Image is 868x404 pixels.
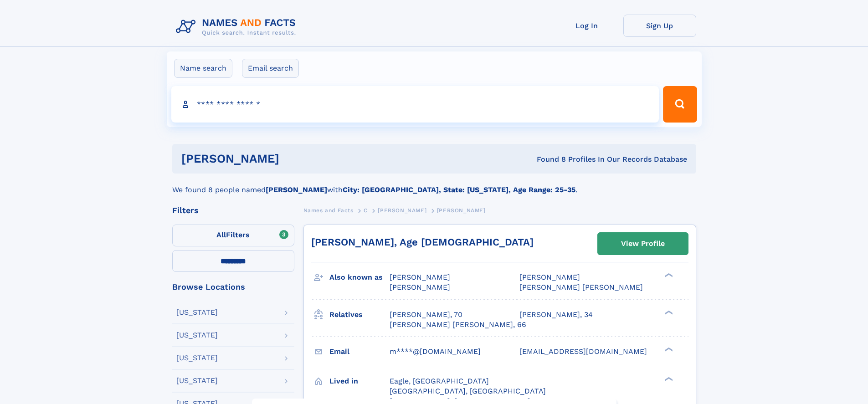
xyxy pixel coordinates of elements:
[663,346,673,352] div: ❯
[329,307,390,322] h3: Relatives
[216,230,226,239] span: All
[390,320,526,330] a: [PERSON_NAME] [PERSON_NAME], 66
[390,377,489,385] span: Eagle, [GEOGRAPHIC_DATA]
[390,387,546,395] span: [GEOGRAPHIC_DATA], [GEOGRAPHIC_DATA]
[176,332,218,339] div: [US_STATE]
[663,86,697,123] button: Search Button
[172,283,294,291] div: Browse Locations
[176,309,218,316] div: [US_STATE]
[378,205,426,216] a: [PERSON_NAME]
[364,207,368,214] span: C
[408,154,687,164] div: Found 8 Profiles In Our Records Database
[390,310,462,320] a: [PERSON_NAME], 70
[171,86,659,123] input: search input
[623,15,696,37] a: Sign Up
[519,273,580,281] span: [PERSON_NAME]
[343,185,575,194] b: City: [GEOGRAPHIC_DATA], State: [US_STATE], Age Range: 25-35
[266,185,327,194] b: [PERSON_NAME]
[663,272,673,278] div: ❯
[378,207,426,214] span: [PERSON_NAME]
[329,373,390,389] h3: Lived in
[364,205,368,216] a: C
[519,283,643,291] span: [PERSON_NAME] [PERSON_NAME]
[663,376,673,382] div: ❯
[390,273,450,281] span: [PERSON_NAME]
[663,309,673,315] div: ❯
[550,15,623,37] a: Log In
[172,206,294,215] div: Filters
[598,233,688,255] a: View Profile
[390,283,450,291] span: [PERSON_NAME]
[329,270,390,285] h3: Also known as
[519,310,593,320] a: [PERSON_NAME], 34
[174,59,232,78] label: Name search
[176,377,218,384] div: [US_STATE]
[621,233,665,254] div: View Profile
[437,207,486,214] span: [PERSON_NAME]
[172,225,294,246] label: Filters
[519,347,647,356] span: [EMAIL_ADDRESS][DOMAIN_NAME]
[181,153,408,164] h1: [PERSON_NAME]
[242,59,299,78] label: Email search
[176,354,218,362] div: [US_STATE]
[172,15,303,39] img: Logo Names and Facts
[172,174,696,195] div: We found 8 people named with .
[329,344,390,359] h3: Email
[303,205,354,216] a: Names and Facts
[311,236,534,248] a: [PERSON_NAME], Age [DEMOGRAPHIC_DATA]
